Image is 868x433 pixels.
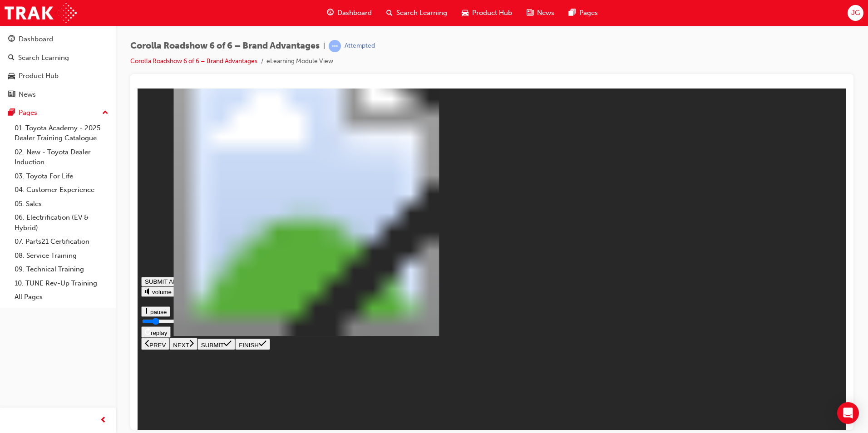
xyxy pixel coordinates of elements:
[462,7,469,19] span: car-icon
[562,4,605,22] a: pages-iconPages
[11,211,112,235] a: 06. Electrification (EV & Hybrid)
[323,41,325,51] span: |
[11,145,112,169] a: 02. New - Toyota Dealer Induction
[848,5,863,21] button: JG
[19,89,36,100] div: News
[11,169,112,183] a: 03. Toyota For Life
[11,290,112,304] a: All Pages
[5,3,77,23] img: Trak
[386,7,393,19] span: search-icon
[11,121,112,145] a: 01. Toyota Academy - 2025 Dealer Training Catalogue
[102,107,108,119] span: up-icon
[11,183,112,197] a: 04. Customer Experience
[11,276,112,290] a: 10. TUNE Rev-Up Training
[130,57,257,65] a: Corolla Roadshow 6 of 6 – Brand Advantages
[851,8,860,18] span: JG
[569,7,576,19] span: pages-icon
[337,8,372,18] span: Dashboard
[837,402,859,424] div: Open Intercom Messenger
[4,104,112,121] button: Pages
[8,35,15,44] span: guage-icon
[19,108,37,118] div: Pages
[11,235,112,249] a: 07. Parts21 Certification
[130,41,320,51] span: Corolla Roadshow 6 of 6 – Brand Advantages
[379,4,454,22] a: search-iconSearch Learning
[8,109,15,117] span: pages-icon
[18,53,69,63] div: Search Learning
[100,415,107,426] span: prev-icon
[11,197,112,211] a: 05. Sales
[11,262,112,276] a: 09. Technical Training
[19,71,59,81] div: Product Hub
[8,54,15,62] span: search-icon
[4,49,112,66] a: Search Learning
[8,72,15,80] span: car-icon
[8,91,15,99] span: news-icon
[579,8,598,18] span: Pages
[19,34,53,44] div: Dashboard
[4,68,112,84] a: Product Hub
[396,8,447,18] span: Search Learning
[537,8,554,18] span: News
[266,56,333,67] li: eLearning Module View
[519,4,562,22] a: news-iconNews
[345,42,375,50] div: Attempted
[320,4,379,22] a: guage-iconDashboard
[4,29,112,104] button: DashboardSearch LearningProduct HubNews
[329,40,341,52] span: learningRecordVerb_ATTEMPT-icon
[4,86,112,103] a: News
[472,8,512,18] span: Product Hub
[527,7,533,19] span: news-icon
[4,31,112,48] a: Dashboard
[327,7,334,19] span: guage-icon
[454,4,519,22] a: car-iconProduct Hub
[11,249,112,263] a: 08. Service Training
